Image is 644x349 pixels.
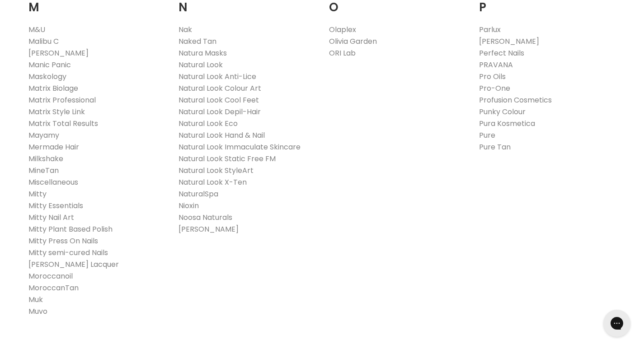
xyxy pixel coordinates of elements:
[28,165,59,176] a: MineTan
[479,118,535,129] a: Pura Kosmetica
[479,60,513,70] a: PRAVANA
[28,200,83,211] a: Mitty Essentials
[28,177,78,187] a: Miscellaneous
[329,36,377,47] a: Olivia Garden
[28,212,74,223] a: Mitty Nail Art
[28,130,59,140] a: Mayamy
[179,24,192,35] a: Nak
[28,306,47,316] a: Muvo
[28,95,96,105] a: Matrix Professional
[28,271,73,281] a: Moroccanoil
[28,24,45,35] a: M&U
[479,142,511,152] a: Pure Tan
[179,212,232,223] a: Noosa Naturals
[479,130,495,140] a: Pure
[179,107,261,117] a: Natural Look Depil-Hair
[179,142,301,152] a: Natural Look Immaculate Skincare
[179,189,218,199] a: NaturalSpa
[179,83,261,93] a: Natural Look Colour Art
[28,83,78,93] a: Matrix Biolage
[28,283,79,293] a: MoroccanTan
[179,60,223,70] a: Natural Look
[28,224,113,234] a: Mitty Plant Based Polish
[28,189,47,199] a: Mitty
[179,165,254,176] a: Natural Look StyleArt
[28,48,89,58] a: [PERSON_NAME]
[28,71,66,82] a: Maskology
[179,130,265,140] a: Natural Look Hand & Nail
[179,224,239,234] a: [PERSON_NAME]
[28,142,79,152] a: Mermade Hair
[28,236,98,246] a: Mitty Press On Nails
[179,71,256,82] a: Natural Look Anti-Lice
[28,259,119,270] a: [PERSON_NAME] Lacquer
[28,107,85,117] a: Matrix Style Link
[479,48,524,58] a: Perfect Nails
[179,95,259,105] a: Natural Look Cool Feet
[479,71,506,82] a: Pro Oils
[28,154,63,164] a: Milkshake
[28,247,108,258] a: Mitty semi-cured Nails
[329,24,356,35] a: Olaplex
[179,200,199,211] a: Nioxin
[28,294,43,305] a: Muk
[479,83,510,93] a: Pro-One
[28,118,98,129] a: Matrix Total Results
[479,95,552,105] a: Profusion Cosmetics
[179,154,276,164] a: Natural Look Static Free FM
[28,36,59,47] a: Malibu C
[179,177,247,187] a: Natural Look X-Ten
[179,36,216,47] a: Naked Tan
[479,24,501,35] a: Parlux
[28,60,71,70] a: Manic Panic
[479,36,539,47] a: [PERSON_NAME]
[179,48,227,58] a: Natura Masks
[329,48,356,58] a: ORI Lab
[179,118,238,129] a: Natural Look Eco
[479,107,526,117] a: Punky Colour
[599,307,635,340] iframe: Gorgias live chat messenger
